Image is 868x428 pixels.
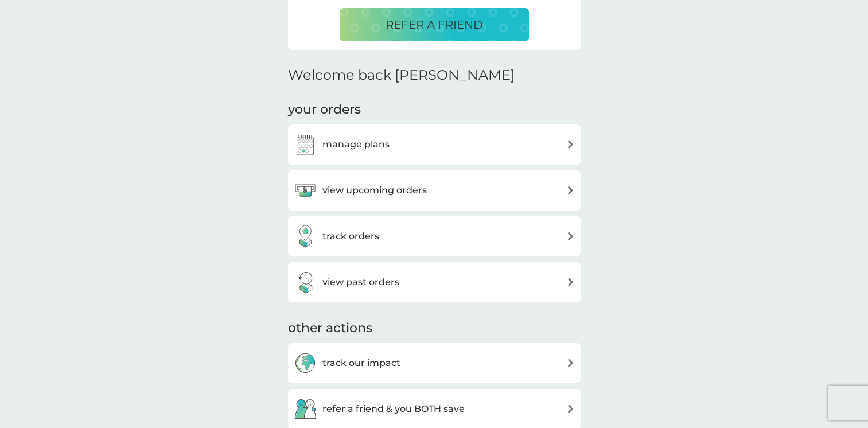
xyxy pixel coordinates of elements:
[288,67,515,84] h2: Welcome back [PERSON_NAME]
[322,275,399,290] h3: view past orders
[322,229,379,244] h3: track orders
[566,359,575,367] img: arrow right
[322,356,400,371] h3: track our impact
[288,101,361,119] h3: your orders
[566,278,575,286] img: arrow right
[566,232,575,240] img: arrow right
[566,186,575,194] img: arrow right
[566,140,575,149] img: arrow right
[288,320,372,337] h3: other actions
[322,137,390,152] h3: manage plans
[322,402,465,417] h3: refer a friend & you BOTH save
[340,8,529,41] button: REFER A FRIEND
[322,183,427,198] h3: view upcoming orders
[566,404,575,413] img: arrow right
[386,15,483,34] p: REFER A FRIEND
